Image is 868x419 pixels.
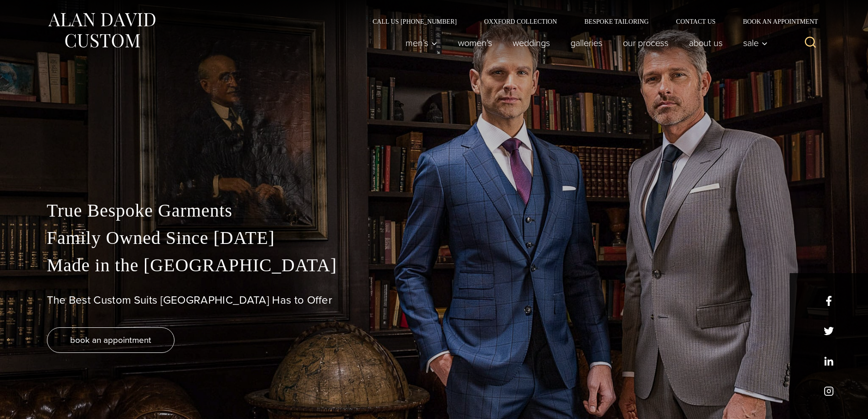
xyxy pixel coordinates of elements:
p: True Bespoke Garments Family Owned Since [DATE] Made in the [GEOGRAPHIC_DATA] [47,197,822,279]
a: Call Us [PHONE_NUMBER] [359,18,471,25]
span: Sale [743,38,768,47]
a: Contact Us [663,18,729,25]
nav: Secondary Navigation [359,18,822,25]
a: Bespoke Tailoring [570,18,662,25]
span: Men’s [406,38,437,47]
a: About Us [678,34,733,52]
a: Our Process [612,34,678,52]
a: Galleries [560,34,612,52]
a: weddings [502,34,560,52]
a: Women’s [447,34,502,52]
a: book an appointment [47,327,175,353]
a: Oxxford Collection [470,18,570,25]
h1: The Best Custom Suits [GEOGRAPHIC_DATA] Has to Offer [47,294,822,307]
span: book an appointment [70,333,151,347]
img: Alan David Custom [47,10,156,51]
nav: Primary Navigation [395,34,772,52]
a: Book an Appointment [729,18,821,25]
button: View Search Form [800,32,822,54]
